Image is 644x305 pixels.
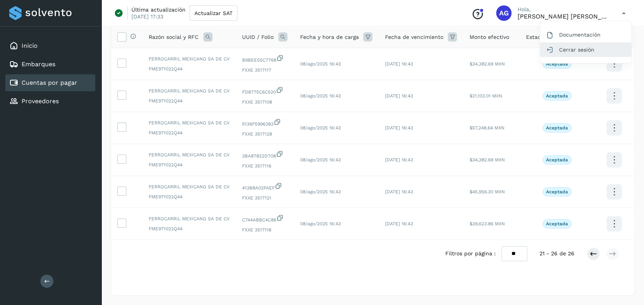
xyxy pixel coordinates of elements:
[5,74,95,91] div: Cuentas por pagar
[22,97,59,105] a: Proveedores
[540,27,631,42] div: Documentación
[22,42,38,49] a: Inicio
[22,79,77,86] a: Cuentas por pagar
[5,37,95,54] div: Inicio
[540,42,631,57] div: Cerrar sesión
[5,93,95,110] div: Proveedores
[22,60,55,68] a: Embarques
[5,56,95,73] div: Embarques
